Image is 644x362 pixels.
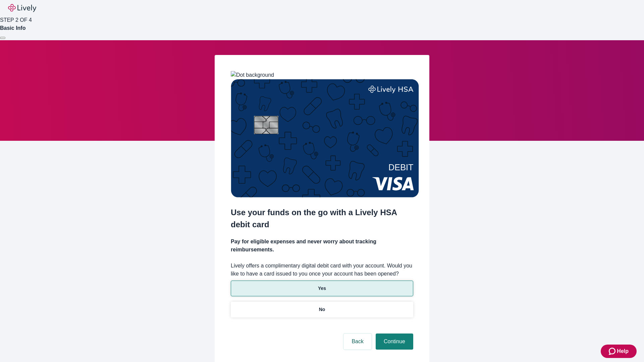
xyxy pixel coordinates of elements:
[231,79,419,197] img: Debit card
[8,4,36,12] img: Lively
[318,285,326,292] p: Yes
[231,206,413,231] h2: Use your funds on the go with a Lively HSA debit card
[601,345,637,358] button: Zendesk support iconHelp
[609,347,617,355] svg: Zendesk support icon
[343,334,372,350] button: Back
[231,71,274,79] img: Dot background
[231,302,413,317] button: No
[617,347,629,355] span: Help
[231,281,413,296] button: Yes
[231,238,413,254] h4: Pay for eligible expenses and never worry about tracking reimbursements.
[376,334,413,350] button: Continue
[231,262,413,278] label: Lively offers a complimentary digital debit card with your account. Would you like to have a card...
[319,306,325,313] p: No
